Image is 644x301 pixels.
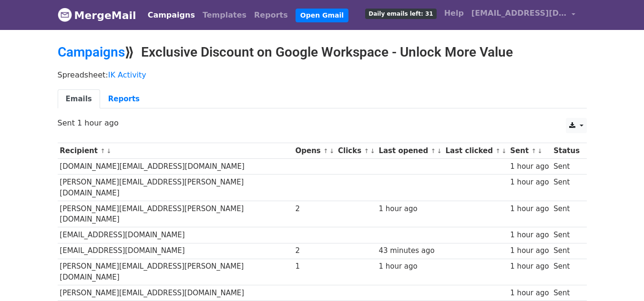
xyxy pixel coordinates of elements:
[378,261,440,272] div: 1 hour ago
[336,143,376,159] th: Clicks
[293,143,336,159] th: Opens
[100,89,148,109] a: Reports
[58,243,293,259] td: [EMAIL_ADDRESS][DOMAIN_NAME]
[58,227,293,243] td: [EMAIL_ADDRESS][DOMAIN_NAME]
[58,8,72,22] img: MergeMail logo
[361,4,440,23] a: Daily emails left: 31
[323,147,328,155] a: ↑
[510,261,549,272] div: 1 hour ago
[296,9,348,22] a: Open Gmail
[370,147,375,155] a: ↓
[296,204,334,214] div: 2
[468,4,579,26] a: [EMAIL_ADDRESS][DOMAIN_NAME]
[551,285,582,301] td: Sent
[377,143,443,159] th: Last opened
[144,6,199,25] a: Campaigns
[58,259,293,285] td: [PERSON_NAME][EMAIL_ADDRESS][PERSON_NAME][DOMAIN_NAME]
[537,147,542,155] a: ↓
[430,147,436,155] a: ↑
[58,70,587,80] p: Spreadsheet:
[508,143,552,159] th: Sent
[58,201,293,227] td: [PERSON_NAME][EMAIL_ADDRESS][PERSON_NAME][DOMAIN_NAME]
[365,9,436,19] span: Daily emails left: 31
[106,147,112,155] a: ↓
[510,177,549,188] div: 1 hour ago
[510,288,549,299] div: 1 hour ago
[296,245,334,256] div: 2
[510,245,549,256] div: 1 hour ago
[501,147,507,155] a: ↓
[58,175,293,201] td: [PERSON_NAME][EMAIL_ADDRESS][PERSON_NAME][DOMAIN_NAME]
[58,285,293,301] td: [PERSON_NAME][EMAIL_ADDRESS][DOMAIN_NAME]
[551,159,582,175] td: Sent
[495,147,501,155] a: ↑
[551,143,582,159] th: Status
[378,204,440,214] div: 1 hour ago
[510,204,549,214] div: 1 hour ago
[437,147,442,155] a: ↓
[378,245,440,256] div: 43 minutes ago
[329,147,335,155] a: ↓
[250,6,292,25] a: Reports
[551,227,582,243] td: Sent
[531,147,536,155] a: ↑
[510,161,549,172] div: 1 hour ago
[296,261,334,272] div: 1
[100,147,105,155] a: ↑
[510,230,549,241] div: 1 hour ago
[58,159,293,175] td: [DOMAIN_NAME][EMAIL_ADDRESS][DOMAIN_NAME]
[58,44,125,60] a: Campaigns
[58,44,587,60] h2: ⟫ Exclusive Discount on Google Workspace - Unlock More Value
[471,8,567,19] span: [EMAIL_ADDRESS][DOMAIN_NAME]
[440,4,468,23] a: Help
[364,147,369,155] a: ↑
[443,143,508,159] th: Last clicked
[551,243,582,259] td: Sent
[58,5,136,25] a: MergeMail
[551,201,582,227] td: Sent
[108,70,146,79] a: IK Activity
[58,89,100,109] a: Emails
[58,118,587,128] p: Sent 1 hour ago
[551,175,582,201] td: Sent
[551,259,582,285] td: Sent
[199,6,250,25] a: Templates
[58,143,293,159] th: Recipient
[596,255,644,301] iframe: Chat Widget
